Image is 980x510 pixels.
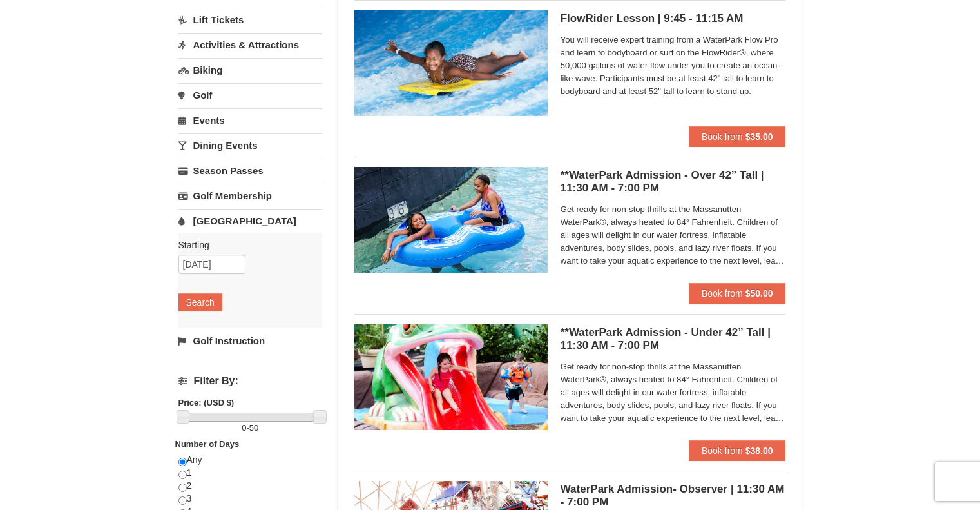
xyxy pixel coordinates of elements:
a: Golf [178,83,322,107]
a: Dining Events [178,133,322,157]
label: Starting [178,239,312,251]
span: Book from [702,288,743,299]
img: 6619917-720-80b70c28.jpg [354,167,548,273]
a: Golf Membership [178,184,322,208]
a: Activities & Attractions [178,33,322,57]
img: 6619917-732-e1c471e4.jpg [354,324,548,430]
span: 0 [242,423,246,433]
span: Get ready for non-stop thrills at the Massanutten WaterPark®, always heated to 84° Fahrenheit. Ch... [561,203,786,268]
span: You will receive expert training from a WaterPark Flow Pro and learn to bodyboard or surf on the ... [561,34,786,98]
span: Book from [702,132,743,142]
strong: $50.00 [745,288,773,299]
button: Search [178,293,222,311]
span: Book from [702,446,743,456]
strong: $35.00 [745,132,773,142]
button: Book from $38.00 [689,440,786,461]
a: Golf Instruction [178,329,322,353]
strong: Number of Days [175,439,240,449]
h4: Filter By: [178,375,322,387]
h5: WaterPark Admission- Observer | 11:30 AM - 7:00 PM [561,483,786,509]
h5: FlowRider Lesson | 9:45 - 11:15 AM [561,12,786,25]
span: 50 [249,423,258,433]
label: - [178,422,322,435]
a: Lift Tickets [178,8,322,32]
button: Book from $50.00 [689,283,786,304]
h5: **WaterPark Admission - Under 42” Tall | 11:30 AM - 7:00 PM [561,326,786,352]
button: Book from $35.00 [689,126,786,147]
a: Biking [178,58,322,82]
a: [GEOGRAPHIC_DATA] [178,209,322,233]
strong: $38.00 [745,446,773,456]
h5: **WaterPark Admission - Over 42” Tall | 11:30 AM - 7:00 PM [561,169,786,195]
img: 6619917-216-363963c7.jpg [354,10,548,116]
strong: Price: (USD $) [178,398,235,407]
a: Season Passes [178,159,322,182]
a: Events [178,108,322,132]
span: Get ready for non-stop thrills at the Massanutten WaterPark®, always heated to 84° Fahrenheit. Ch... [561,360,786,425]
